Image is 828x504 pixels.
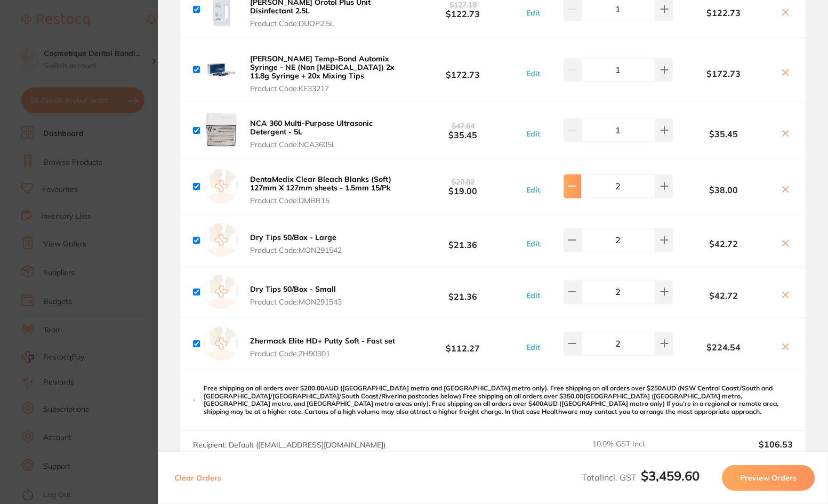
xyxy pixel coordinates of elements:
[697,439,793,463] output: $106.53
[46,112,189,164] div: We’re committed to ensuring a smooth transition for you! Our team is standing by to help you with...
[673,239,774,249] b: $42.72
[523,129,543,139] button: Edit
[250,19,400,28] span: Product Code: DUOP2.5L
[204,326,238,361] img: empty.jpg
[403,121,523,140] b: $35.45
[592,439,688,463] span: 10.0 % GST Incl.
[673,69,774,78] b: $172.73
[403,230,523,250] b: $21.36
[193,440,385,450] span: Recipient: Default ( [EMAIL_ADDRESS][DOMAIN_NAME] )
[204,169,238,203] img: empty.jpg
[247,174,403,205] button: DentaMedix Clear Bleach Blanks (Soft) 127mm X 127mm sheets - 1.5mm 15/Pk Product Code:DMBB15
[250,140,400,149] span: Product Code: NCA3605L
[403,334,523,354] b: $112.27
[250,298,342,306] span: Product Code: MON291543
[250,54,395,81] b: [PERSON_NAME] Temp-Bond Automix Syringe - NE (Non [MEDICAL_DATA]) 2x 11.8g Syringe + 20x Mixing Tips
[452,177,475,187] span: $20.82
[403,177,523,196] b: $19.00
[250,118,373,137] b: NCA 360 Multi-Purpose Ultrasonic Detergent - 5L
[403,60,523,79] b: $172.73
[452,121,475,131] span: $47.64
[582,472,700,483] span: Total Incl. GST
[250,196,400,205] span: Product Code: DMBB15
[250,246,342,254] span: Product Code: MON291542
[523,69,543,78] button: Edit
[523,342,543,352] button: Edit
[250,84,400,93] span: Product Code: KE33217
[204,275,238,309] img: empty.jpg
[673,185,774,195] b: $38.00
[673,129,774,139] b: $35.45
[16,16,197,204] div: message notification from Restocq, 1h ago. Hi Cosmetique, Starting 11 August, we’re making some u...
[247,336,398,358] button: Zhermack Elite HD+ Putty Soft - Fast set Product Code:ZH90301
[204,53,238,87] img: cmdpZXVoOA
[403,282,523,302] b: $21.36
[523,291,543,300] button: Edit
[247,54,403,93] button: [PERSON_NAME] Temp-Bond Automix Syringe - NE (Non [MEDICAL_DATA]) 2x 11.8g Syringe + 20x Mixing T...
[46,23,189,183] div: Message content
[722,465,815,491] button: Preview Orders
[673,342,774,352] b: $224.54
[250,233,336,242] b: Dry Tips 50/Box - Large
[250,284,336,294] b: Dry Tips 50/Box - Small
[46,170,189,233] div: Simply reply to this message and we’ll be in touch to guide you through these next steps. We are ...
[247,118,403,149] button: NCA 360 Multi-Purpose Ultrasonic Detergent - 5L Product Code:NCA3605L
[204,223,238,257] img: empty.jpg
[523,239,543,249] button: Edit
[250,336,395,346] b: Zhermack Elite HD+ Putty Soft - Fast set
[24,26,41,43] img: Profile image for Restocq
[523,8,543,18] button: Edit
[641,468,700,484] b: $3,459.60
[204,385,793,415] p: Free shipping on all orders over $200.00AUD ([GEOGRAPHIC_DATA] metro and [GEOGRAPHIC_DATA] metro ...
[673,291,774,300] b: $42.72
[171,465,224,491] button: Clear Orders
[250,349,395,358] span: Product Code: ZH90301
[46,23,189,107] div: Hi Cosmetique, Starting [DATE], we’re making some updates to our product offerings on the Restocq...
[204,113,238,147] img: YXk4YTNwYQ
[250,174,391,193] b: DentaMedix Clear Bleach Blanks (Soft) 127mm X 127mm sheets - 1.5mm 15/Pk
[46,187,189,197] p: Message from Restocq, sent 1h ago
[673,8,774,18] b: $122.73
[523,185,543,195] button: Edit
[247,233,345,255] button: Dry Tips 50/Box - Large Product Code:MON291542
[247,284,345,307] button: Dry Tips 50/Box - Small Product Code:MON291543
